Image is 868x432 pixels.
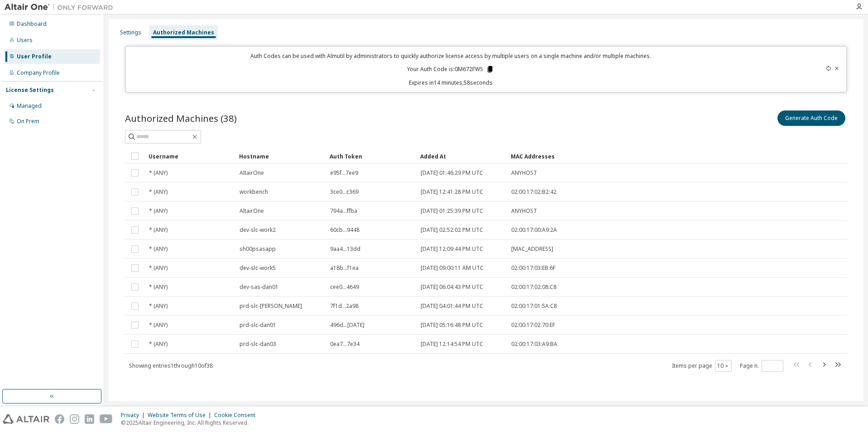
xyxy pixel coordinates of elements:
div: Managed [17,102,42,110]
span: e95f...7ee9 [330,169,358,177]
span: Authorized Machines (38) [125,112,237,125]
div: MAC Addresses [511,149,752,163]
div: Website Terms of Use [148,412,214,419]
img: youtube.svg [100,414,113,424]
span: 7f1d...2a98 [330,302,359,310]
span: 60cb...9448 [330,226,360,234]
div: Username [149,149,232,163]
span: workbench [240,188,268,196]
img: altair_logo.svg [3,414,49,424]
span: [DATE] 12:41:28 PM UTC [421,188,483,196]
span: prd-slc-dan01 [240,322,276,329]
div: Authorized Machines [153,29,214,36]
p: Expires in 14 minutes, 58 seconds [131,79,770,86]
button: Generate Auth Code [777,110,845,126]
span: * (ANY) [149,322,168,329]
span: [DATE] 01:25:39 PM UTC [421,207,483,215]
span: * (ANY) [149,188,168,196]
span: 9aa4...13dd [330,245,360,253]
span: 02:00:17:03:EB:6F [511,264,556,272]
span: * (ANY) [149,264,168,272]
span: [DATE] 05:16:48 PM UTC [421,322,483,329]
span: 02:00:17:02:08:C8 [511,283,556,291]
span: sh00psasapp [240,245,276,253]
span: [DATE] 04:01:44 PM UTC [421,302,483,310]
div: License Settings [6,86,54,94]
span: 02:00:17:02:70:EF [511,322,555,329]
span: Showing entries 1 through 10 of 38 [129,362,213,370]
span: 496d...[DATE] [330,322,364,329]
span: * (ANY) [149,207,168,215]
span: ANYHOST [511,169,537,177]
span: [DATE] 09:00:11 AM UTC [421,264,484,272]
span: 02:00:17:00:A9:2A [511,226,557,234]
span: * (ANY) [149,169,168,177]
p: Auth Codes can be used with Almutil by administrators to quickly authorize license access by mult... [131,52,770,60]
img: Altair One [5,3,118,12]
span: * (ANY) [149,341,168,348]
div: Cookie Consent [214,412,261,419]
div: On Prem [17,118,39,125]
span: [DATE] 12:14:54 PM UTC [421,341,483,348]
span: AltairOne [240,207,264,215]
img: instagram.svg [70,414,79,424]
span: [DATE] 06:04:43 PM UTC [421,283,483,291]
img: facebook.svg [55,414,64,424]
div: Hostname [239,149,322,163]
span: Page n. [740,360,783,372]
span: 02:00:17:01:5A:C8 [511,302,557,310]
div: Settings [120,29,141,36]
div: Company Profile [17,69,60,77]
span: 02:00:17:02:B2:42 [511,188,556,196]
p: © 2025 Altair Engineering, Inc. All Rights Reserved. [121,419,261,427]
span: dev-slc-work5 [240,264,276,272]
span: 02:00:17:03:A9:BA [511,341,557,348]
span: 3ce0...c369 [330,188,359,196]
p: Your Auth Code is: 0M672FWS [407,65,494,73]
span: [DATE] 01:46:29 PM UTC [421,169,483,177]
div: Dashboard [17,20,47,28]
span: * (ANY) [149,226,168,234]
span: * (ANY) [149,302,168,310]
span: prd-slc-[PERSON_NAME] [240,302,302,310]
img: linkedin.svg [85,414,94,424]
div: Auth Token [330,149,413,163]
span: a18b...f1ea [330,264,359,272]
span: [MAC_ADDRESS] [511,245,553,253]
div: Added At [420,149,504,163]
span: Items per page [672,360,732,372]
span: dev-sas-dan01 [240,283,278,291]
span: 794a...ffba [330,207,357,215]
span: [DATE] 02:52:02 PM UTC [421,226,483,234]
span: cee0...4649 [330,283,359,291]
span: ANYHOST [511,207,537,215]
div: Privacy [121,412,148,419]
span: [DATE] 12:09:44 PM UTC [421,245,483,253]
div: User Profile [17,53,52,60]
span: 0ea7...7e34 [330,341,360,348]
span: AltairOne [240,169,264,177]
button: 10 [717,362,729,370]
span: prd-slc-dan03 [240,341,276,348]
div: Users [17,37,33,44]
span: * (ANY) [149,245,168,253]
span: dev-slc-work2 [240,226,276,234]
span: * (ANY) [149,283,168,291]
